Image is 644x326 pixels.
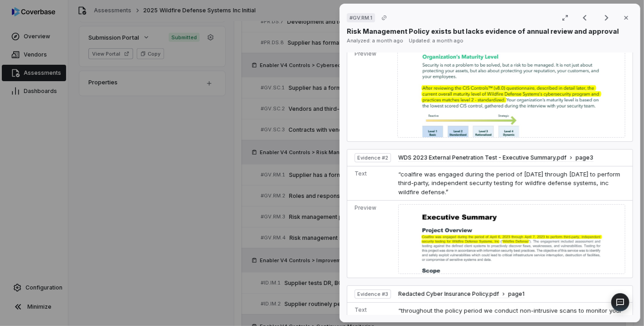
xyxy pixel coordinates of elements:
[508,290,525,298] span: page 1
[398,290,525,298] button: Redacted Cyber Insurance Policy.pdfpage1
[347,26,619,36] p: Risk Management Policy exists but lacks evidence of annual review and approval
[576,154,593,161] span: page 3
[409,37,464,44] span: Updated: a month ago
[397,50,625,138] img: 303c3c086aac4c11a4e474dbba45d6f1_original.jpg_w1200.jpg
[357,290,388,298] span: Evidence # 3
[347,47,394,141] td: Preview
[376,10,392,26] button: Copy link
[398,154,567,161] span: WDS 2023 External Penetration Test - Executive Summary.pdf
[598,12,616,23] button: Next result
[347,166,395,201] td: Text
[398,204,625,274] img: 4faaadb5c14f45a0a25b9d10acd2dab8_original.jpg_w1200.jpg
[347,37,403,44] span: Analyzed: a month ago
[357,154,388,161] span: Evidence # 2
[347,201,395,278] td: Preview
[398,171,620,196] span: “coalfire was engaged during the period of [DATE] through [DATE] to perform third-party, independ...
[398,290,499,298] span: Redacted Cyber Insurance Policy.pdf
[576,12,594,23] button: Previous result
[350,14,372,21] span: # GV.RM.1
[398,154,593,162] button: WDS 2023 External Penetration Test - Executive Summary.pdfpage3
